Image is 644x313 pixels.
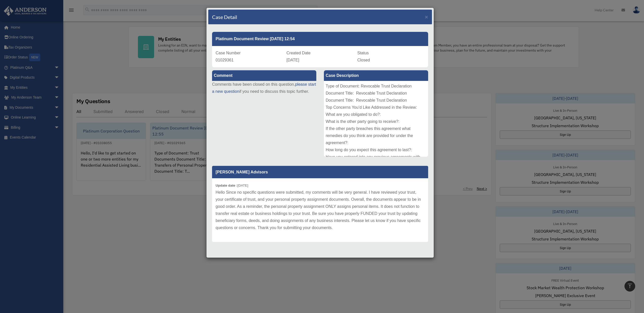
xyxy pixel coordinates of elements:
span: [DATE] [286,58,299,62]
p: Hello Since no specific questions were submitted, my comments will be very general. I have review... [216,189,425,231]
label: Case Description [324,70,428,81]
p: [PERSON_NAME] Advisors [212,166,428,178]
a: please start a new question [212,82,316,94]
button: Close [425,14,428,19]
b: Update date : [216,184,237,187]
span: Closed [357,58,370,62]
div: Platinum Document Review [DATE] 12:54 [212,32,428,46]
span: Status [357,51,369,55]
small: [DATE] [216,184,248,187]
span: Created Date [286,51,310,55]
h4: Case Detail [212,13,237,20]
span: Case Number [216,51,241,55]
span: 01029361 [216,58,234,62]
div: Type of Document: Revocable Trust Declaration Document Title: Revocable Trust Declaration Documen... [324,81,428,157]
span: × [425,14,428,20]
label: Comment [212,70,316,81]
p: Comments have been closed on this question, if you need to discuss this topic further. [212,81,316,95]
